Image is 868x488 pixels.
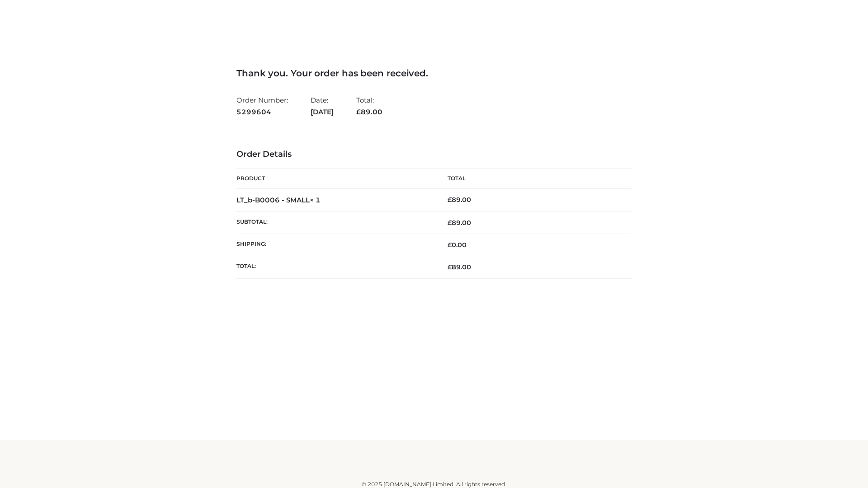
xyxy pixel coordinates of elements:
[236,234,434,256] th: Shipping:
[311,106,334,118] strong: [DATE]
[236,92,288,120] li: Order Number:
[356,108,361,116] span: £
[236,256,434,278] th: Total:
[236,150,632,160] h3: Order Details
[448,219,452,227] span: £
[310,196,321,204] strong: × 1
[236,68,632,79] h3: Thank you. Your order has been received.
[356,92,382,120] li: Total:
[356,108,382,116] span: 89.00
[448,196,452,204] span: £
[448,263,471,271] span: 89.00
[448,263,452,271] span: £
[434,169,632,189] th: Total
[448,241,452,249] span: £
[448,219,471,227] span: 89.00
[448,241,467,249] bdi: 0.00
[236,196,321,204] strong: LT_b-B0006 - SMALL
[236,169,434,189] th: Product
[311,92,334,120] li: Date:
[448,196,471,204] bdi: 89.00
[236,106,288,118] strong: 5299604
[236,211,434,234] th: Subtotal:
